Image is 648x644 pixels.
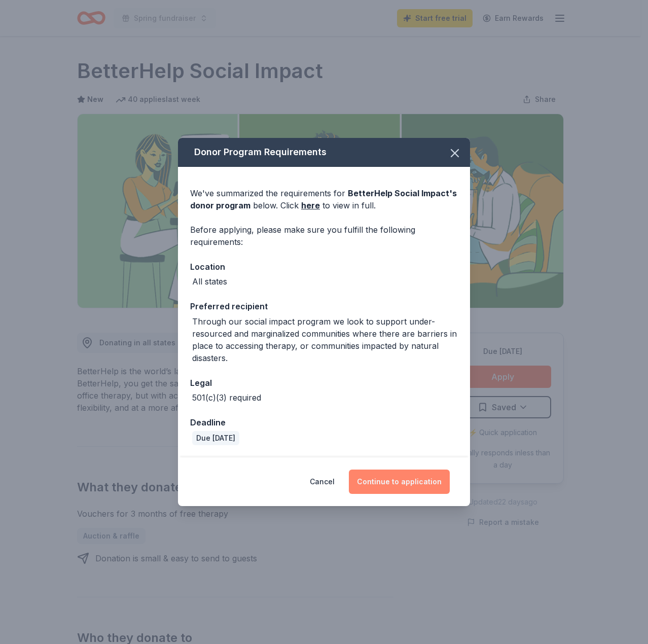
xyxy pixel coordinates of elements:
[310,470,335,494] button: Cancel
[192,315,458,364] div: Through our social impact program we look to support under-resourced and marginalized communities...
[192,275,227,288] div: All states
[192,391,261,404] div: 501(c)(3) required
[178,138,470,167] div: Donor Program Requirements
[190,376,458,389] div: Legal
[301,199,320,211] a: here
[190,187,458,211] div: We've summarized the requirements for below. Click to view in full.
[190,300,458,313] div: Preferred recipient
[349,470,450,494] button: Continue to application
[192,431,239,445] div: Due [DATE]
[190,260,458,273] div: Location
[190,224,458,248] div: Before applying, please make sure you fulfill the following requirements:
[190,416,458,429] div: Deadline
